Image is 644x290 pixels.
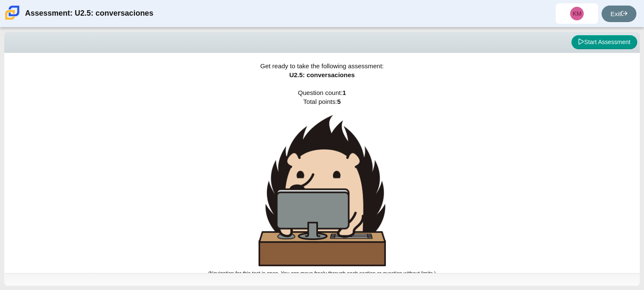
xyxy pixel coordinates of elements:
[25,3,153,24] div: Assessment: U2.5: conversaciones
[602,6,636,22] a: Exit
[3,4,21,22] img: Carmen School of Science & Technology
[571,35,637,50] button: Start Assessment
[3,16,21,23] a: Carmen School of Science & Technology
[337,98,340,105] b: 5
[259,115,386,266] img: hedgehog-behind-computer-large.png
[289,71,354,78] span: U2.5: conversaciones
[260,62,384,70] span: Get ready to take the following assessment:
[573,11,582,17] span: KM
[208,89,436,276] span: Question count: Total points:
[343,89,346,96] b: 1
[208,270,436,276] small: (Navigation for this test is open. You can move freely through each section or question without l...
